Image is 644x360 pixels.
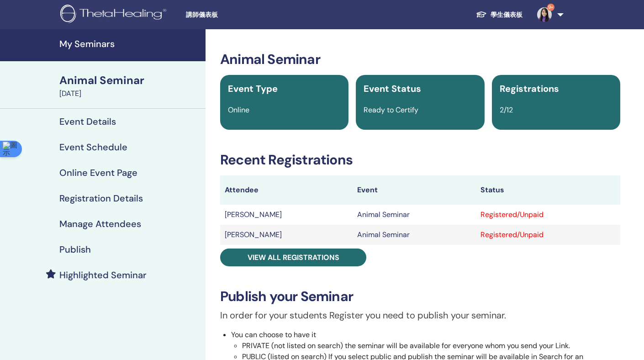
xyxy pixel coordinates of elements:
h3: Animal Seminar [220,51,620,68]
h4: Manage Attendees [59,218,141,229]
h4: Online Event Page [59,167,137,178]
th: Status [476,175,620,205]
div: [DATE] [59,88,200,99]
font: 講師儀表板 [186,11,218,18]
span: Registrations [500,83,559,95]
h4: My Seminars [59,38,200,49]
a: View all registrations [220,249,366,266]
img: logo.png [60,5,169,25]
span: Ready to Certify [364,105,418,115]
h3: Recent Registrations [220,152,620,168]
li: PRIVATE (not listed on search) the seminar will be available for everyone whom you send your Link. [242,340,620,351]
span: Event Type [228,83,278,95]
h4: Event Details [59,116,116,127]
a: 學生儀表板 [469,6,530,23]
p: In order for your students Register you need to publish your seminar. [220,308,620,322]
h4: Registration Details [59,193,143,204]
th: Event [353,175,476,205]
th: Attendee [220,175,353,205]
img: default.jpg [537,7,552,22]
td: [PERSON_NAME] [220,205,353,225]
span: Event Status [364,83,421,95]
span: View all registrations [248,253,339,262]
h4: Event Schedule [59,142,127,153]
td: Animal Seminar [353,205,476,225]
span: 2/12 [500,105,513,115]
h4: Publish [59,244,91,255]
font: 學生儀表板 [491,11,523,19]
td: Animal Seminar [353,225,476,245]
img: graduation-cap-white.svg [476,11,487,18]
h3: Publish your Seminar [220,288,620,305]
a: Animal Seminar[DATE] [54,73,206,99]
div: Animal Seminar [59,73,200,88]
h4: Highlighted Seminar [59,270,147,281]
td: [PERSON_NAME] [220,225,353,245]
div: Registered/Unpaid [480,209,616,220]
span: Online [228,105,249,115]
div: Registered/Unpaid [480,229,616,240]
span: 9+ [547,4,554,11]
